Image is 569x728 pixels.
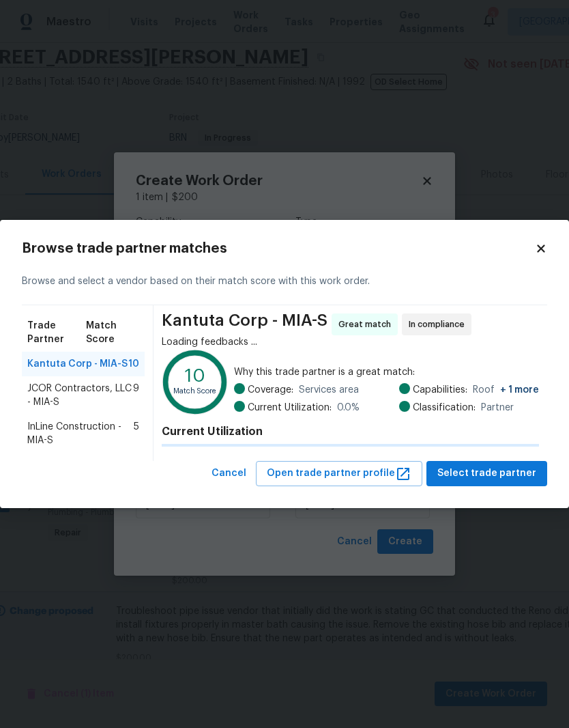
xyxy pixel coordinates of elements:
button: Select trade partner [426,461,547,486]
span: Why this trade partner is a great match: [234,365,539,379]
span: Capabilities: [413,383,467,397]
span: Cancel [211,465,246,482]
span: Great match [338,318,396,331]
span: + 1 more [500,385,539,395]
span: 5 [134,420,139,447]
text: 10 [185,367,205,386]
span: Partner [481,401,514,415]
span: In compliance [409,318,470,331]
span: Trade Partner [27,319,86,346]
h2: Browse trade partner matches [22,242,535,255]
span: InLine Construction - MIA-S [27,420,134,447]
span: Current Utilization: [248,401,332,415]
span: Coverage: [248,383,293,397]
span: Services area [299,383,359,397]
button: Open trade partner profile [256,461,422,486]
div: Browse and select a vendor based on their match score with this work order. [22,258,547,305]
span: Classification: [413,401,476,415]
span: Kantuta Corp - MIA-S [162,313,327,335]
span: Roof [473,383,539,397]
span: 9 [133,382,139,409]
h4: Current Utilization [162,425,539,438]
div: Loading feedbacks ... [162,335,539,349]
span: JCOR Contractors, LLC - MIA-S [27,382,133,409]
span: Kantuta Corp - MIA-S [27,357,128,371]
text: Match Score [173,387,217,395]
span: Match Score [86,319,139,346]
span: 0.0 % [337,401,360,415]
span: 10 [128,357,139,371]
button: Cancel [206,461,252,486]
span: Select trade partner [437,465,536,482]
span: Open trade partner profile [267,465,411,482]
